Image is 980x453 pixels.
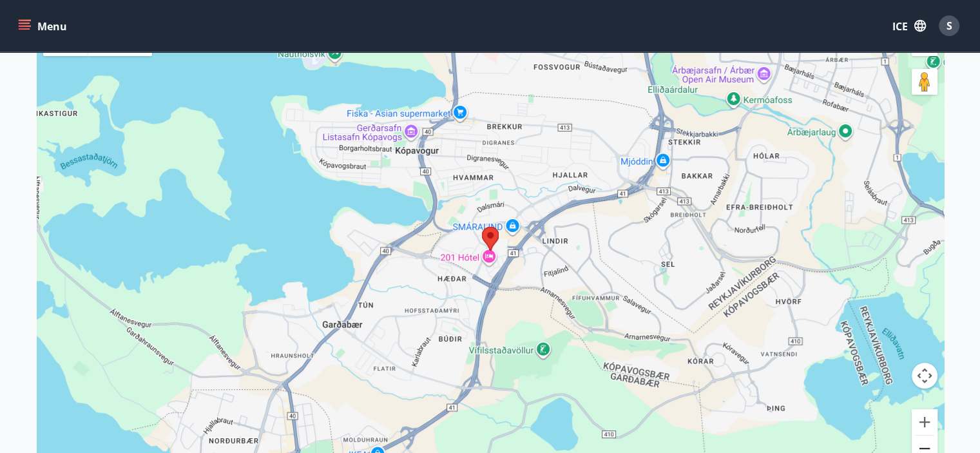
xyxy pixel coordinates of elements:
button: ICE [887,14,931,38]
font: Menu [37,19,67,34]
button: Camera control on the map [912,363,937,389]
font: ICE [892,19,908,34]
button: S [934,10,965,41]
button: Zoom in [912,409,937,435]
button: menu [15,14,72,37]
font: S [946,19,952,33]
button: Drag the stick figure onto the map to open Street View [912,69,937,95]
